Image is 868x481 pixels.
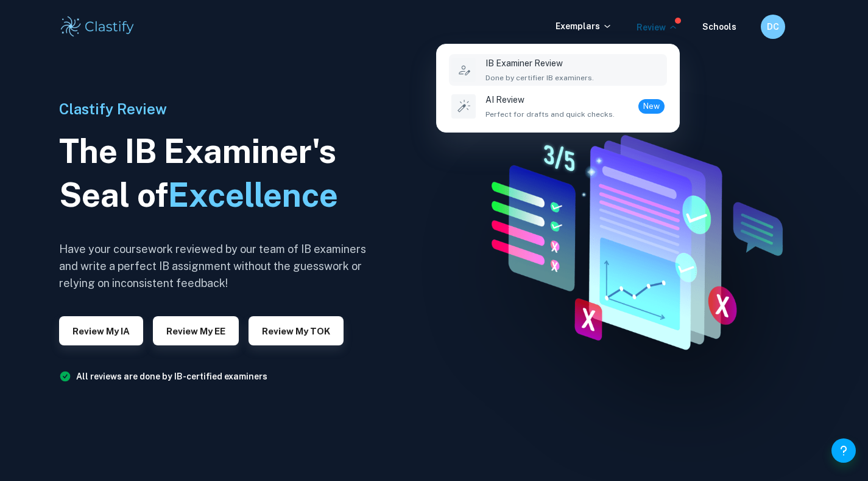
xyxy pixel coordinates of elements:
[449,54,667,86] a: IB Examiner ReviewDone by certifier IB examiners.
[638,100,665,112] span: New
[449,91,667,122] a: AI ReviewPerfect for drafts and quick checks.New
[485,57,594,70] p: IB Examiner Review
[485,93,615,106] p: AI Review
[485,109,615,120] span: Perfect for drafts and quick checks.
[485,72,594,83] span: Done by certifier IB examiners.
